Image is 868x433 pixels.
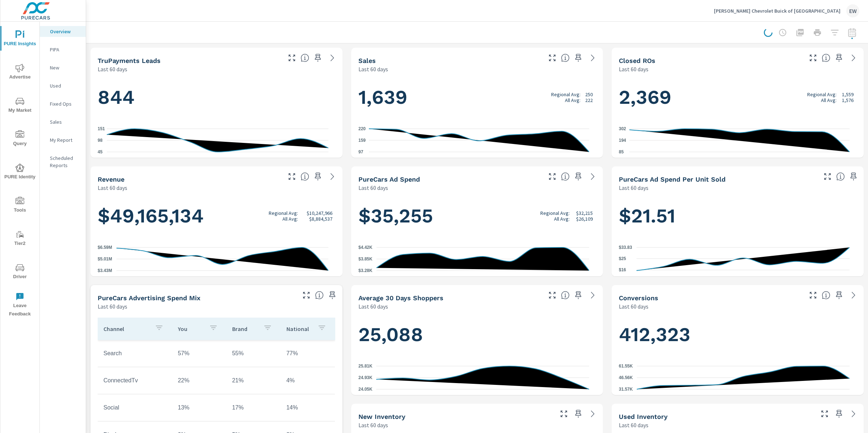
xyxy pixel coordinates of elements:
p: $32,215 [576,210,593,216]
p: All Avg: [554,216,570,222]
a: See more details in report [587,52,599,64]
p: Used [50,82,80,89]
p: Scheduled Reports [50,154,80,169]
div: PIPA [40,44,86,55]
p: Last 60 days [358,183,388,192]
h1: 2,369 [619,85,856,110]
h5: Conversions [619,294,658,302]
text: $3.28K [358,268,373,273]
text: $33.83 [619,245,632,250]
text: 61.55K [619,363,633,368]
span: Save this to your personalized report [327,289,338,301]
h5: Used Inventory [619,413,668,420]
p: $10,247,966 [307,210,332,216]
span: The number of truPayments leads. [301,54,309,62]
p: Last 60 days [619,302,648,311]
td: 4% [281,372,335,390]
span: Query [3,130,37,148]
h1: 25,088 [358,322,596,347]
button: Make Fullscreen [822,171,833,182]
span: Save this to your personalized report [833,408,845,420]
a: See more details in report [848,52,859,64]
span: The number of dealer-specified goals completed by a visitor. [Source: This data is provided by th... [822,291,830,300]
p: Channel [103,325,149,332]
span: Save this to your personalized report [573,171,584,182]
span: Save this to your personalized report [312,171,324,182]
span: Save this to your personalized report [312,52,324,64]
button: Make Fullscreen [301,289,312,301]
div: Used [40,80,86,91]
text: 85 [619,149,624,154]
span: PURE Identity [3,164,37,181]
p: $26,109 [576,216,593,222]
text: $3.85K [358,256,373,261]
p: New [50,64,80,71]
p: Brand [232,325,258,332]
p: $8,884,537 [309,216,332,222]
text: 24.05K [358,386,373,391]
span: Advertise [3,64,37,81]
p: You [178,325,203,332]
td: Social [98,399,172,417]
p: Regional Avg: [807,92,837,97]
p: PIPA [50,46,80,53]
p: All Avg: [565,97,580,103]
a: See more details in report [587,171,599,182]
text: $3.43M [98,268,112,273]
div: Scheduled Reports [40,153,86,171]
h5: PureCars Ad Spend [358,175,420,183]
span: A rolling 30 day total of daily Shoppers on the dealership website, averaged over the selected da... [561,291,570,300]
h5: truPayments Leads [98,57,161,64]
text: $4.42K [358,245,373,250]
td: 21% [226,372,281,390]
td: ConnectedTv [98,372,172,390]
p: 250 [585,92,593,97]
button: Make Fullscreen [286,171,298,182]
span: This table looks at how you compare to the amount of budget you spend per channel as opposed to y... [315,291,324,300]
span: Save this to your personalized report [573,408,584,420]
span: Tools [3,197,37,215]
td: Search [98,344,172,362]
h5: Average 30 Days Shoppers [358,294,443,302]
h1: 1,639 [358,85,596,110]
button: Make Fullscreen [819,408,830,420]
button: Make Fullscreen [546,289,558,301]
td: 17% [226,399,281,417]
button: Make Fullscreen [286,52,298,64]
text: 302 [619,126,626,131]
p: Last 60 days [619,183,648,192]
text: 31.57K [619,386,633,391]
p: 1,576 [842,97,854,103]
text: 45 [98,149,103,154]
text: 220 [358,126,366,131]
p: Last 60 days [358,421,388,429]
div: My Report [40,135,86,145]
p: Regional Avg: [540,210,570,216]
p: Fixed Ops [50,100,80,107]
h1: 844 [98,85,335,110]
p: Sales [50,118,80,126]
a: See more details in report [587,408,599,420]
div: New [40,62,86,73]
td: 14% [281,399,335,417]
a: See more details in report [848,408,859,420]
text: 24.93K [358,375,373,380]
p: National [286,325,312,332]
a: See more details in report [587,289,599,301]
p: 222 [585,97,593,103]
div: Fixed Ops [40,98,86,109]
span: Driver [3,263,37,281]
td: 22% [172,372,226,390]
h1: $49,165,134 [98,204,335,228]
p: All Avg: [282,216,298,222]
h5: PureCars Ad Spend Per Unit Sold [619,175,726,183]
span: Save this to your personalized report [573,289,584,301]
p: Last 60 days [98,183,127,192]
div: Sales [40,116,86,127]
p: Last 60 days [98,302,127,311]
h5: Revenue [98,175,124,183]
span: PURE Insights [3,30,37,48]
p: My Report [50,136,80,144]
button: Make Fullscreen [558,408,570,420]
span: Total cost of media for all PureCars channels for the selected dealership group over the selected... [561,172,570,181]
